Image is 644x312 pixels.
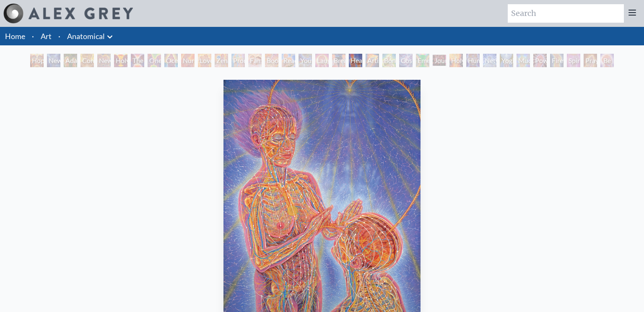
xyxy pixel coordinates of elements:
[533,54,547,67] div: Power to the Peaceful
[299,54,312,67] div: Young & Old
[416,54,429,67] div: Emerald Grail
[29,27,37,45] li: ·
[366,54,379,67] div: Artist's Hand
[315,54,329,67] div: Laughing Man
[164,54,178,67] div: Ocean of Love Bliss
[248,54,262,67] div: Family
[466,54,480,67] div: Human Geometry
[215,54,228,67] div: Zena Lotus
[5,31,25,41] a: Home
[198,54,211,67] div: Love Circuit
[349,54,362,67] div: Healing
[41,30,52,42] a: Art
[131,54,144,67] div: The Kiss
[449,54,463,67] div: Holy Fire
[508,4,624,23] input: Search
[114,54,127,67] div: Holy Grail
[584,54,597,67] div: Praying Hands
[282,54,295,67] div: Reading
[231,54,245,67] div: Promise
[399,54,413,67] div: Cosmic Lovers
[550,54,563,67] div: Firewalking
[97,54,111,67] div: New Man New Woman
[517,54,530,67] div: Mudra
[47,54,60,67] div: New Man [DEMOGRAPHIC_DATA]: [DEMOGRAPHIC_DATA] Mind
[382,54,396,67] div: Bond
[265,54,278,67] div: Boo-boo
[55,27,64,45] li: ·
[181,54,195,67] div: Nursing
[433,54,446,67] div: Journey of the Wounded Healer
[600,54,614,67] div: Be a Good Human Being
[148,54,161,67] div: One Taste
[483,54,496,67] div: Networks
[64,54,77,67] div: Adam & Eve
[30,54,44,67] div: Hope
[332,54,345,67] div: Breathing
[567,54,580,67] div: Spirit Animates the Flesh
[80,54,94,67] div: Contemplation
[67,30,105,42] a: Anatomical
[500,54,513,67] div: Yogi & the Möbius Sphere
